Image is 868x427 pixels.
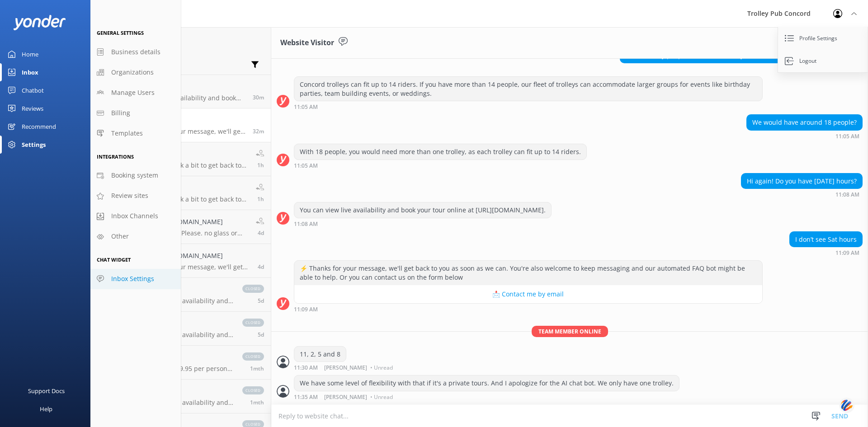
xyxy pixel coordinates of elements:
span: Booking system [111,170,158,180]
span: closed [242,352,264,361]
span: Organizations [111,67,154,77]
div: 10:09am 13-Aug-2025 (UTC -05:00) America/Cancun [789,249,863,256]
a: Organizations [90,62,181,83]
div: We have some level of flexibility with that if it's a private tours. And I apologize for the AI c... [294,375,679,391]
strong: 11:05 AM [835,134,859,139]
span: Team member online [532,326,608,337]
strong: 11:05 AM [294,163,318,169]
span: 11:38pm 07-Aug-2025 (UTC -05:00) America/Cancun [258,331,264,338]
strong: 11:35 AM [294,394,318,400]
strong: 11:08 AM [835,192,859,197]
div: 11, 2, 5 and 8 [294,347,346,362]
a: Website VisitorBot:You can view live availability and book your tour online at [URL][DOMAIN_NAME]... [91,312,271,346]
div: With 18 people, you would need more than one trolley, as each trolley can fit up to 14 riders. [294,144,586,160]
div: You can view live availability and book your tour online at [URL][DOMAIN_NAME]. [294,202,551,218]
a: Other [90,226,181,247]
span: Business details [111,47,160,57]
a: [EMAIL_ADDRESS][DOMAIN_NAME]Me:4:45 arrival time. Please. no glass or hard liquor. Thanks!4d [91,210,271,244]
p: Bot: You can check availability and book your Trolley Pub tour online at [URL][DOMAIN_NAME]. [117,94,246,102]
p: Me: 4:45 arrival time. Please. no glass or hard liquor. Thanks! [117,229,249,237]
div: Help [40,400,52,418]
a: Website VisitorMe:Hello! Sorry it took a bit to get back to you. This system is not monitored. Ou... [91,142,271,176]
a: Review sites [90,186,181,206]
a: Website VisitorBot:Prices start at $39.95 per person. For the most up-to-date pricing, please che... [91,346,271,380]
span: 09:34am 13-Aug-2025 (UTC -05:00) America/Cancun [257,195,264,203]
a: Templates [90,123,181,144]
div: Hi again! Do you have [DATE] hours? [741,174,862,189]
span: Other [111,231,129,241]
a: Website VisitorMe:Hello! Sorry it took a bit to get back to you. This system is not monitored. Ou... [91,176,271,210]
div: Inbox [22,63,38,81]
p: Bot: ⚡ Thanks for your message, we'll get back to you as soon as we can. You're also welcome to k... [117,127,246,136]
div: Chatbot [22,81,44,99]
h4: [EMAIL_ADDRESS][DOMAIN_NAME] [117,251,251,261]
span: Manage Users [111,88,155,98]
div: 10:30am 13-Aug-2025 (UTC -05:00) America/Cancun [294,364,395,371]
span: Templates [111,128,143,138]
a: Website VisitorBot:⚡ Thanks for your message, we'll get back to you as soon as we can. You're als... [91,108,271,142]
a: Inbox Channels [90,206,181,226]
div: 10:08am 13-Aug-2025 (UTC -05:00) America/Cancun [741,191,863,197]
span: Inbox Channels [111,211,158,221]
div: 10:05am 13-Aug-2025 (UTC -05:00) America/Cancun [294,162,587,169]
div: Concord trolleys can fit up to 14 riders. If you have more than 14 people, our fleet of trolleys ... [294,77,762,101]
h4: [EMAIL_ADDRESS][DOMAIN_NAME] [117,217,249,227]
span: Integrations [97,153,134,160]
p: Bot: ⚡ Thanks for your message, we'll get back to you as soon as we can. You're also welcome to k... [117,263,251,271]
span: Review sites [111,191,148,201]
div: Home [22,45,38,63]
img: yonder-white-logo.png [14,15,66,30]
div: 10:35am 13-Aug-2025 (UTC -05:00) America/Cancun [294,394,679,400]
a: Billing [90,103,181,123]
a: Website VisitorBot:You can view live availability and book your tour online at [URL][DOMAIN_NAME]... [91,278,271,312]
div: 10:09am 13-Aug-2025 (UTC -05:00) America/Cancun [294,306,763,312]
strong: 11:30 AM [294,365,318,371]
div: We would have around 18 people? [747,115,862,130]
span: 10:09am 13-Aug-2025 (UTC -05:00) America/Cancun [253,127,264,135]
div: Reviews [22,99,43,117]
div: ⚡ Thanks for your message, we'll get back to you as soon as we can. You're also welcome to keep m... [294,261,762,285]
span: • Unread [370,365,393,371]
span: closed [242,386,264,394]
h4: Website Visitor [117,183,249,193]
div: 10:05am 13-Aug-2025 (UTC -05:00) America/Cancun [746,133,863,139]
span: 06:38pm 11-Jul-2025 (UTC -05:00) America/Cancun [250,365,264,372]
strong: 11:09 AM [835,250,859,256]
strong: 11:09 AM [294,307,318,312]
p: Me: Hello! Sorry it took a bit to get back to you. This system is not monitored. Our Birthday par... [117,195,249,203]
a: Inbox Settings [90,269,181,289]
div: Support Docs [28,382,65,400]
span: • Unread [370,394,393,400]
img: svg+xml;base64,PHN2ZyB3aWR0aD0iNDQiIGhlaWdodD0iNDQiIHZpZXdCb3g9IjAgMCA0NCA0NCIgZmlsbD0ibm9uZSIgeG... [839,397,854,413]
span: 03:28pm 10-Jul-2025 (UTC -05:00) America/Cancun [250,399,264,406]
span: closed [242,285,264,293]
a: [EMAIL_ADDRESS][DOMAIN_NAME]Bot:⚡ Thanks for your message, we'll get back to you as soon as we ca... [91,244,271,278]
span: [PERSON_NAME] [324,365,367,371]
a: Website VisitorBot:You can view live availability and book your tour online at [URL][DOMAIN_NAME]... [91,380,271,413]
span: 09:34am 13-Aug-2025 (UTC -05:00) America/Cancun [257,161,264,169]
span: [PERSON_NAME] [324,394,367,400]
span: Chat Widget [97,256,131,263]
span: 08:05am 09-Aug-2025 (UTC -05:00) America/Cancun [258,263,264,271]
div: 10:05am 13-Aug-2025 (UTC -05:00) America/Cancun [294,103,763,110]
div: 10:08am 13-Aug-2025 (UTC -05:00) America/Cancun [294,221,552,227]
span: 08:44am 09-Aug-2025 (UTC -05:00) America/Cancun [258,229,264,237]
div: 10:05am 13-Aug-2025 (UTC -05:00) America/Cancun [620,66,863,72]
h2: Conversations [98,34,264,51]
span: General Settings [97,29,144,36]
a: Business details [90,42,181,62]
span: Billing [111,108,130,118]
div: I don’t see Sat hours [790,232,862,247]
strong: 11:05 AM [294,104,318,110]
h4: Website Visitor [117,115,246,125]
h3: Website Visitor [280,37,334,49]
span: 10:11am 13-Aug-2025 (UTC -05:00) America/Cancun [253,94,264,101]
a: Website VisitorBot:You can check availability and book your Trolley Pub tour online at [URL][DOMA... [91,75,271,108]
span: closed [242,319,264,327]
div: Recommend [22,117,56,136]
button: 📩 Contact me by email [294,285,762,303]
span: 11:40pm 07-Aug-2025 (UTC -05:00) America/Cancun [258,297,264,305]
span: Inbox Settings [111,274,154,284]
strong: 11:08 AM [294,221,318,227]
a: Manage Users [90,83,181,103]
